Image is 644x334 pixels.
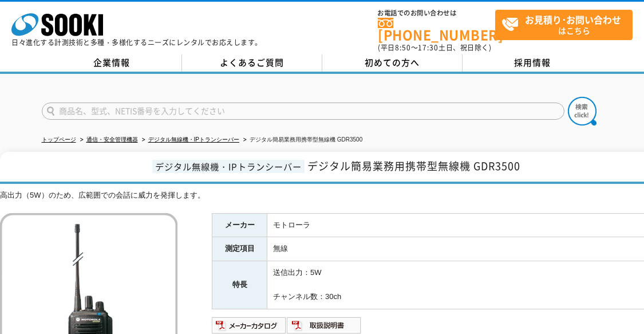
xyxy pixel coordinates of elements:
span: 8:50 [395,42,411,53]
p: 日々進化する計測技術と多種・多様化するニーズにレンタルでお応えします。 [11,39,262,46]
a: よくあるご質問 [182,54,322,72]
a: 通信・安全管理機器 [86,136,138,143]
span: (平日 ～ 土日、祝日除く) [378,42,491,53]
a: お見積り･お問い合わせはこちら [495,10,633,40]
a: 採用情報 [463,54,603,72]
a: 初めての方へ [322,54,463,72]
input: 商品名、型式、NETIS番号を入力してください [42,103,564,120]
span: お電話でのお問い合わせは [378,10,495,17]
span: デジタル簡易業務用携帯型無線機 GDR3500 [307,158,520,174]
a: [PHONE_NUMBER] [378,18,495,41]
th: 測定項目 [212,237,267,261]
a: デジタル無線機・IPトランシーバー [148,136,239,143]
span: 初めての方へ [365,56,420,69]
span: 17:30 [418,42,438,53]
strong: お見積り･お問い合わせ [525,13,621,26]
span: デジタル無線機・IPトランシーバー [152,160,305,173]
a: 企業情報 [42,54,182,72]
img: btn_search.png [568,97,596,125]
th: 特長 [212,261,267,309]
a: 取扱説明書 [287,324,362,332]
li: デジタル簡易業務用携帯型無線機 GDR3500 [241,134,362,146]
a: トップページ [42,136,76,143]
span: はこちら [501,10,632,39]
a: メーカーカタログ [212,324,287,332]
th: メーカー [212,213,267,237]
